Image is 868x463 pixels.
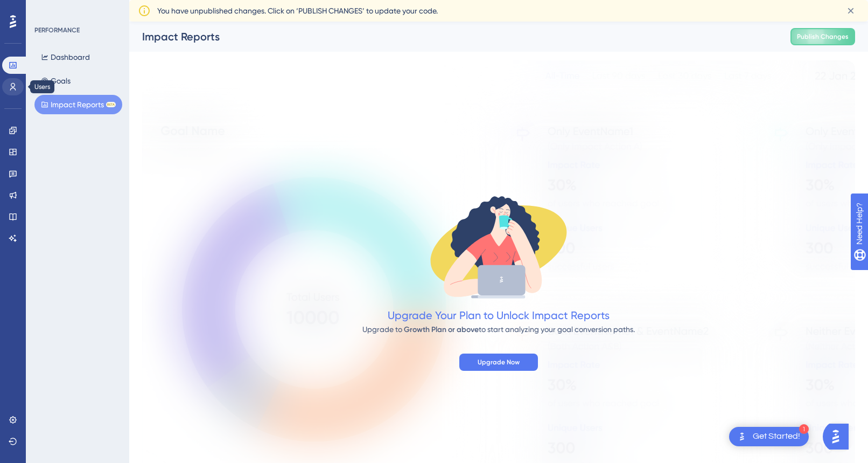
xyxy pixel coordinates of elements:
[34,71,77,91] button: Goals
[736,430,748,443] img: launcher-image-alternative-text
[362,325,635,334] span: Upgrade to to start analyzing your goal conversion paths.
[106,102,116,107] div: BETA
[478,358,520,367] span: Upgrade Now
[797,32,849,41] span: Publish Changes
[388,309,610,322] span: Upgrade Your Plan to Unlock Impact Reports
[729,427,809,446] div: Open Get Started! checklist, remaining modules: 1
[823,420,855,453] iframe: UserGuiding AI Assistant Launcher
[142,29,764,44] div: Impact Reports
[34,95,122,114] button: Impact ReportsBETA
[34,47,96,67] button: Dashboard
[799,424,809,434] div: 1
[34,26,80,34] div: PERFORMANCE
[404,325,479,334] span: Growth Plan or above
[459,354,538,371] button: Upgrade Now
[25,3,67,16] span: Need Help?
[753,431,800,443] div: Get Started!
[790,28,855,45] button: Publish Changes
[157,4,438,17] span: You have unpublished changes. Click on ‘PUBLISH CHANGES’ to update your code.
